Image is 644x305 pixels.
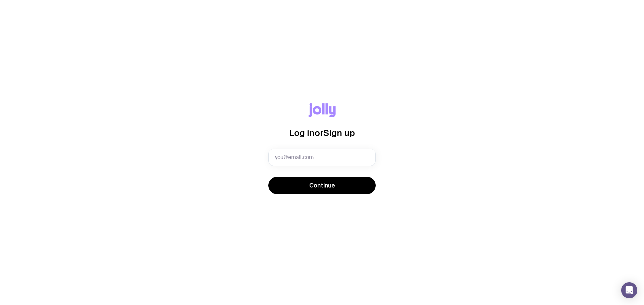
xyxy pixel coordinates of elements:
input: you@email.com [268,149,376,166]
span: Sign up [323,128,355,138]
span: or [315,128,323,138]
div: Open Intercom Messenger [621,282,637,298]
span: Log in [289,128,315,138]
button: Continue [268,177,376,194]
span: Continue [309,181,335,189]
